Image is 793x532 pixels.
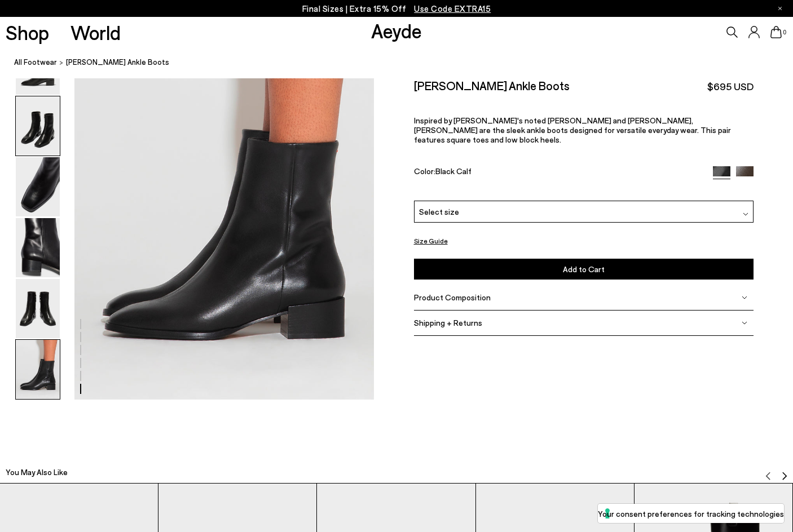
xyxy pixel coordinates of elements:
[770,26,782,38] a: 0
[16,340,60,399] img: Lee Leather Ankle Boots - Image 6
[764,464,773,481] button: Previous slide
[742,295,747,300] img: svg%3E
[780,464,789,481] button: Next slide
[14,47,793,78] nav: breadcrumb
[414,234,448,248] button: Size Guide
[782,29,787,36] span: 0
[414,292,491,302] span: Product Composition
[414,166,702,179] div: Color:
[71,23,121,42] a: World
[598,504,784,523] button: Your consent preferences for tracking technologies
[598,508,784,520] label: Your consent preferences for tracking technologies
[6,467,68,478] h2: You May Also Like
[707,79,754,94] span: $695 USD
[14,56,57,68] a: All Footwear
[16,218,60,277] img: Lee Leather Ankle Boots - Image 4
[66,56,169,68] span: [PERSON_NAME] Ankle Boots
[414,259,754,280] button: Add to Cart
[563,264,605,274] span: Add to Cart
[302,2,491,16] p: Final Sizes | Extra 15% Off
[764,472,773,481] img: svg%3E
[742,320,747,326] img: svg%3E
[414,116,731,144] span: Inspired by [PERSON_NAME]'s noted [PERSON_NAME] and [PERSON_NAME], [PERSON_NAME] are the sleek an...
[6,23,49,42] a: Shop
[16,157,60,216] img: Lee Leather Ankle Boots - Image 3
[414,78,570,92] h2: [PERSON_NAME] Ankle Boots
[414,3,491,14] span: Navigate to /collections/ss25-final-sizes
[371,19,422,42] a: Aeyde
[743,211,748,217] img: svg%3E
[414,318,482,327] span: Shipping + Returns
[16,279,60,338] img: Lee Leather Ankle Boots - Image 5
[16,96,60,156] img: Lee Leather Ankle Boots - Image 2
[435,166,472,176] span: Black Calf
[419,206,459,218] span: Select size
[780,472,789,481] img: svg%3E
